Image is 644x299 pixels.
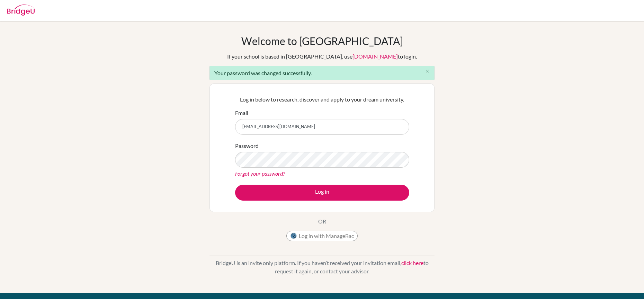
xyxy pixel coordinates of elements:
[420,66,434,77] button: Close
[235,170,285,177] a: Forgot your password?
[227,52,417,61] div: If your school is based in [GEOGRAPHIC_DATA], use to login.
[425,69,430,74] i: close
[241,35,403,47] h1: Welcome to [GEOGRAPHIC_DATA]
[235,185,409,201] button: Log in
[209,259,435,275] p: BridgeU is an invite only platform. If you haven’t received your invitation email, to request it ...
[235,95,409,104] p: Log in below to research, discover and apply to your dream university.
[286,231,358,241] button: Log in with ManageBac
[209,66,435,80] div: Your password was changed successfully.
[352,53,398,60] a: [DOMAIN_NAME]
[235,109,248,117] label: Email
[401,260,423,266] a: click here
[318,217,326,226] p: OR
[7,5,35,16] img: Bridge-U
[235,142,259,150] label: Password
